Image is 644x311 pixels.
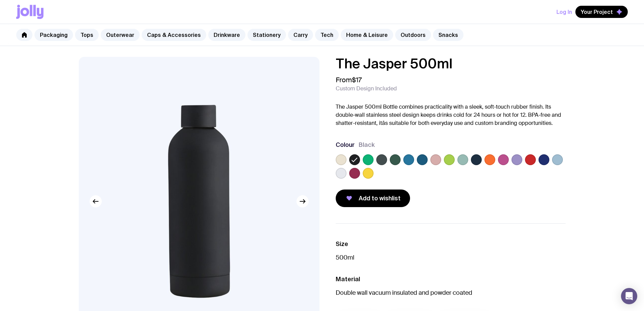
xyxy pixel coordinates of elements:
[336,240,566,248] h3: Size
[208,29,245,41] a: Drinkware
[101,29,140,41] a: Outerwear
[581,8,613,15] span: Your Project
[75,29,99,41] a: Tops
[315,29,339,41] a: Tech
[621,288,637,304] div: Open Intercom Messenger
[34,29,73,41] a: Packaging
[341,29,393,41] a: Home & Leisure
[359,194,401,202] span: Add to wishlist
[395,29,431,41] a: Outdoors
[336,57,566,70] h1: The Jasper 500ml
[359,141,375,149] span: Black
[556,6,572,18] button: Log In
[336,253,566,262] p: 500ml
[142,29,206,41] a: Caps & Accessories
[247,29,286,41] a: Stationery
[336,289,566,297] p: Double wall vacuum insulated and powder coated
[336,190,410,207] button: Add to wishlist
[575,6,628,18] button: Your Project
[336,85,397,92] span: Custom Design Included
[433,29,463,41] a: Snacks
[336,275,566,283] h3: Material
[336,76,362,84] span: From
[288,29,313,41] a: Carry
[352,75,362,84] span: $17
[336,103,566,127] p: The Jasper 500ml Bottle combines practicality with a sleek, soft-touch rubber finish. Its double-...
[336,141,355,149] h3: Colour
